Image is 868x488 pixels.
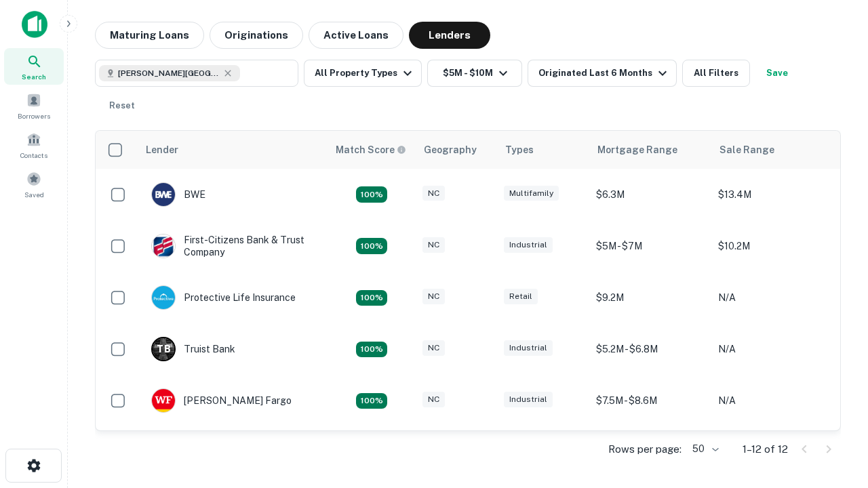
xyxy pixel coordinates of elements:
[356,342,387,358] div: Matching Properties: 3, hasApolloMatch: undefined
[422,340,445,356] div: NC
[22,11,47,38] img: capitalize-icon.png
[309,22,403,49] button: Active Loans
[4,48,64,85] a: Search
[20,150,47,161] span: Contacts
[597,142,677,158] div: Mortgage Range
[589,220,711,272] td: $5M - $7M
[304,60,422,87] button: All Property Types
[497,131,589,169] th: Types
[504,237,553,253] div: Industrial
[18,110,50,121] span: Borrowers
[151,388,292,413] div: [PERSON_NAME] Fargo
[711,375,833,426] td: N/A
[146,142,178,158] div: Lender
[100,92,144,119] button: Reset
[422,237,445,253] div: NC
[22,71,46,82] span: Search
[356,186,387,203] div: Matching Properties: 2, hasApolloMatch: undefined
[152,389,175,412] img: picture
[422,289,445,304] div: NC
[24,189,44,200] span: Saved
[95,22,204,49] button: Maturing Loans
[152,183,175,206] img: picture
[118,67,220,79] span: [PERSON_NAME][GEOGRAPHIC_DATA], [GEOGRAPHIC_DATA]
[589,323,711,375] td: $5.2M - $6.8M
[210,22,303,49] button: Originations
[687,439,721,459] div: 50
[589,131,711,169] th: Mortgage Range
[711,131,833,169] th: Sale Range
[719,142,774,158] div: Sale Range
[356,238,387,254] div: Matching Properties: 2, hasApolloMatch: undefined
[504,340,553,356] div: Industrial
[504,392,553,407] div: Industrial
[743,441,788,457] p: 1–12 of 12
[711,220,833,272] td: $10.2M
[422,392,445,407] div: NC
[589,169,711,220] td: $6.3M
[800,380,868,445] iframe: Chat Widget
[356,393,387,409] div: Matching Properties: 2, hasApolloMatch: undefined
[711,323,833,375] td: N/A
[589,426,711,478] td: $8.8M
[589,272,711,323] td: $9.2M
[356,290,387,306] div: Matching Properties: 2, hasApolloMatch: undefined
[151,337,235,361] div: Truist Bank
[427,60,522,87] button: $5M - $10M
[138,131,328,169] th: Lender
[152,286,175,309] img: picture
[682,60,750,87] button: All Filters
[416,131,497,169] th: Geography
[589,375,711,426] td: $7.5M - $8.6M
[151,285,296,310] div: Protective Life Insurance
[157,342,170,357] p: T B
[336,142,406,157] div: Capitalize uses an advanced AI algorithm to match your search with the best lender. The match sco...
[711,272,833,323] td: N/A
[4,127,64,163] a: Contacts
[711,426,833,478] td: N/A
[504,289,538,304] div: Retail
[336,142,403,157] h6: Match Score
[505,142,534,158] div: Types
[528,60,677,87] button: Originated Last 6 Months
[151,182,205,207] div: BWE
[711,169,833,220] td: $13.4M
[422,186,445,201] div: NC
[4,87,64,124] a: Borrowers
[409,22,490,49] button: Lenders
[608,441,682,457] p: Rows per page:
[504,186,559,201] div: Multifamily
[152,235,175,258] img: picture
[151,234,314,258] div: First-citizens Bank & Trust Company
[538,65,671,81] div: Originated Last 6 Months
[4,166,64,203] a: Saved
[424,142,477,158] div: Geography
[755,60,799,87] button: Save your search to get updates of matches that match your search criteria.
[328,131,416,169] th: Capitalize uses an advanced AI algorithm to match your search with the best lender. The match sco...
